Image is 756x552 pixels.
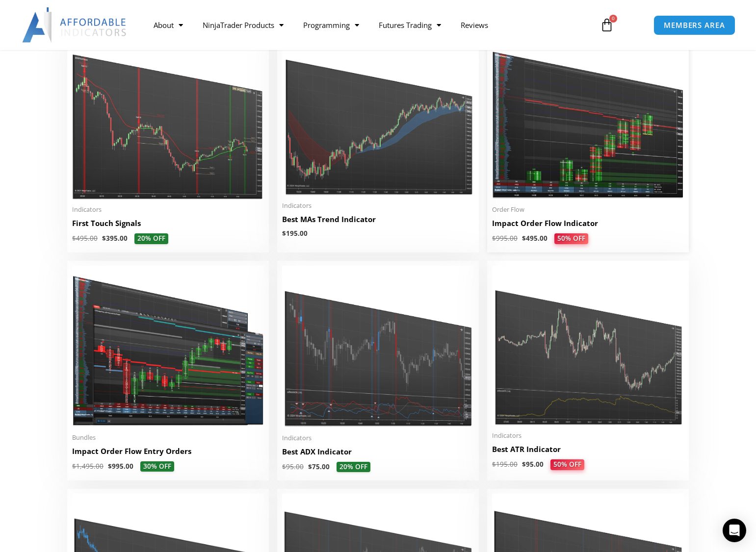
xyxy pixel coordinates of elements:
[282,201,474,210] span: Indicators
[282,229,286,238] span: $
[72,218,264,228] h2: First Touch Signals
[282,462,286,471] span: $
[140,461,174,472] span: 30% OFF
[282,447,474,457] h2: Best ADX Indicator
[72,218,264,233] a: First Touch Signals
[554,233,588,244] span: 50% OFF
[144,14,193,36] a: About
[22,7,128,43] img: LogoAI | Affordable Indicators – NinjaTrader
[522,460,526,469] span: $
[609,15,617,23] span: 0
[108,462,112,471] span: $
[72,446,264,461] a: Impact Order Flow Entry Orders
[492,205,684,214] span: Order Flow
[492,431,684,440] span: Indicators
[72,446,264,456] h2: Impact Order Flow Entry Orders
[369,14,451,36] a: Futures Trading
[451,14,498,36] a: Reviews
[282,214,474,225] h2: Best MAs Trend Indicator
[282,266,474,428] img: Best ADX Indicator
[72,234,98,243] bdi: 495.00
[144,14,590,36] nav: Menu
[522,234,526,243] span: $
[282,35,474,196] img: Best MAs Trend Indicator
[492,444,684,459] a: Best ATR Indicator
[522,234,547,243] bdi: 495.00
[134,233,168,244] span: 20% OFF
[492,234,496,243] span: $
[72,35,264,200] img: First Touch Signals 1
[72,205,264,214] span: Indicators
[282,447,474,462] a: Best ADX Indicator
[108,462,133,471] bdi: 995.00
[664,22,725,29] span: MEMBERS AREA
[550,459,584,470] span: 50% OFF
[492,35,684,200] img: OrderFlow 2
[492,218,684,228] h2: Impact Order Flow Indicator
[522,460,544,469] bdi: 95.00
[282,214,474,229] a: Best MAs Trend Indicator
[308,462,330,471] bdi: 75.00
[102,234,106,243] span: $
[492,460,496,469] span: $
[282,434,474,442] span: Indicators
[492,218,684,233] a: Impact Order Flow Indicator
[72,266,264,427] img: Impact Order Flow Entry Orders
[492,266,684,426] img: Best ATR Indicator
[282,462,304,471] bdi: 95.00
[282,229,308,238] bdi: 195.00
[492,460,518,469] bdi: 195.00
[72,433,264,442] span: Bundles
[102,234,128,243] bdi: 395.00
[72,462,104,471] bdi: 1,495.00
[308,462,312,471] span: $
[492,444,684,454] h2: Best ATR Indicator
[72,462,76,471] span: $
[585,11,628,39] a: 0
[72,234,76,243] span: $
[293,14,369,36] a: Programming
[337,462,370,473] span: 20% OFF
[653,15,735,35] a: MEMBERS AREA
[193,14,293,36] a: NinjaTrader Products
[492,234,518,243] bdi: 995.00
[723,519,746,542] div: Open Intercom Messenger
